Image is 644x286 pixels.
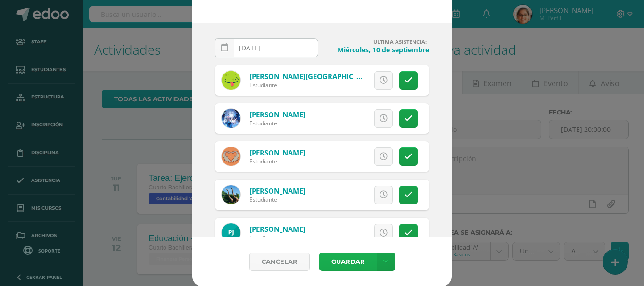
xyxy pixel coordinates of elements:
[319,253,377,271] button: Guardar
[249,186,305,196] a: [PERSON_NAME]
[222,109,240,128] img: 0283b6aaca01636b2d1b8cbe1be463a0.png
[222,223,240,242] img: fb909ab0c1dbb9daddbc7d0ba5e5df6e.png
[326,38,429,45] h4: ULTIMA ASISTENCIA:
[215,39,318,57] input: Fecha de Inasistencia
[249,234,305,242] div: Estudiante
[326,45,429,54] h4: Miércoles, 10 de septiembre
[222,71,240,90] img: b860c5c67e970eb9d169371894faa043.png
[222,147,240,166] img: 12d42eee150ec94be7bc9c426f7a7b5c.png
[249,253,310,271] a: Cancelar
[249,81,363,89] div: Estudiante
[249,148,305,157] a: [PERSON_NAME]
[222,185,240,204] img: 0899c776de23232aec2ab8757d93c202.png
[249,72,378,81] a: [PERSON_NAME][GEOGRAPHIC_DATA]
[249,119,305,127] div: Estudiante
[249,110,305,119] a: [PERSON_NAME]
[249,196,305,204] div: Estudiante
[249,157,305,165] div: Estudiante
[249,224,305,234] a: [PERSON_NAME]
